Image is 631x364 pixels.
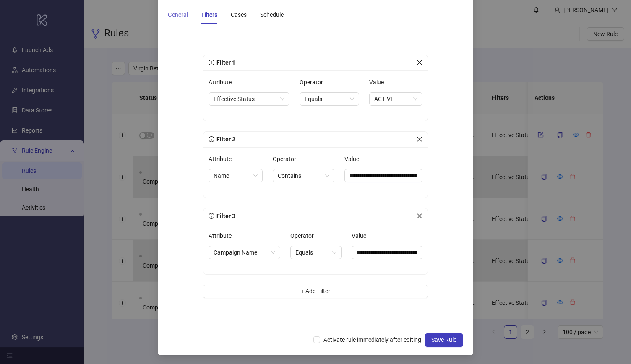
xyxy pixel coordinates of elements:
[352,246,422,259] input: Value
[203,285,428,298] button: + Add Filter
[278,169,329,182] span: Contains
[344,152,365,166] label: Value
[214,213,235,219] span: Filter 3
[209,136,214,142] span: info-circle
[214,136,235,143] span: Filter 2
[305,93,354,105] span: Equals
[417,60,422,65] span: close
[209,75,237,89] label: Attribute
[201,10,217,19] div: Filters
[214,246,275,259] span: Campaign Name
[214,59,235,66] span: Filter 1
[214,169,258,182] span: Name
[300,75,329,89] label: Operator
[231,10,247,19] div: Cases
[369,75,389,89] label: Value
[209,229,237,242] label: Attribute
[344,169,422,182] input: Value
[374,93,417,105] span: ACTIVE
[209,213,214,219] span: info-circle
[320,335,425,344] span: Activate rule immediately after editing
[209,152,237,166] label: Attribute
[431,336,456,343] span: Save Rule
[214,93,284,105] span: Effective Status
[168,10,188,19] div: General
[273,152,302,166] label: Operator
[209,60,214,65] span: info-circle
[417,213,422,219] span: close
[425,333,463,347] button: Save Rule
[352,229,372,242] label: Value
[260,10,284,19] div: Schedule
[417,136,422,142] span: close
[301,288,330,294] span: + Add Filter
[290,229,319,242] label: Operator
[295,246,336,259] span: Equals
